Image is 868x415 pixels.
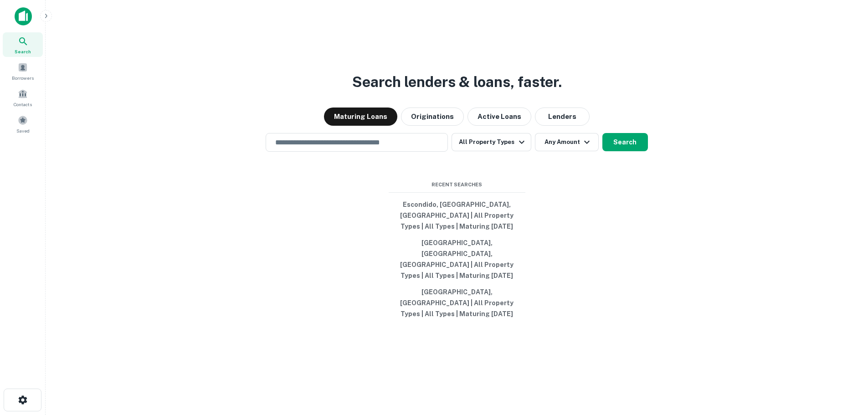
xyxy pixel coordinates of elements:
[452,133,531,151] button: All Property Types
[14,101,32,108] span: Contacts
[389,235,525,284] button: [GEOGRAPHIC_DATA], [GEOGRAPHIC_DATA], [GEOGRAPHIC_DATA] | All Property Types | All Types | Maturi...
[467,108,531,126] button: Active Loans
[16,127,30,134] span: Saved
[401,108,464,126] button: Originations
[535,133,599,151] button: Any Amount
[15,7,32,26] img: capitalize-icon.png
[535,108,590,126] button: Lenders
[3,59,43,83] a: Borrowers
[352,71,562,93] h3: Search lenders & loans, faster.
[602,133,648,151] button: Search
[822,342,868,386] iframe: Chat Widget
[15,48,31,55] span: Search
[12,74,34,82] span: Borrowers
[3,85,43,110] a: Contacts
[3,112,43,136] a: Saved
[3,32,43,57] a: Search
[389,181,525,189] span: Recent Searches
[324,108,397,126] button: Maturing Loans
[389,284,525,322] button: [GEOGRAPHIC_DATA], [GEOGRAPHIC_DATA] | All Property Types | All Types | Maturing [DATE]
[389,196,525,235] button: Escondido, [GEOGRAPHIC_DATA], [GEOGRAPHIC_DATA] | All Property Types | All Types | Maturing [DATE]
